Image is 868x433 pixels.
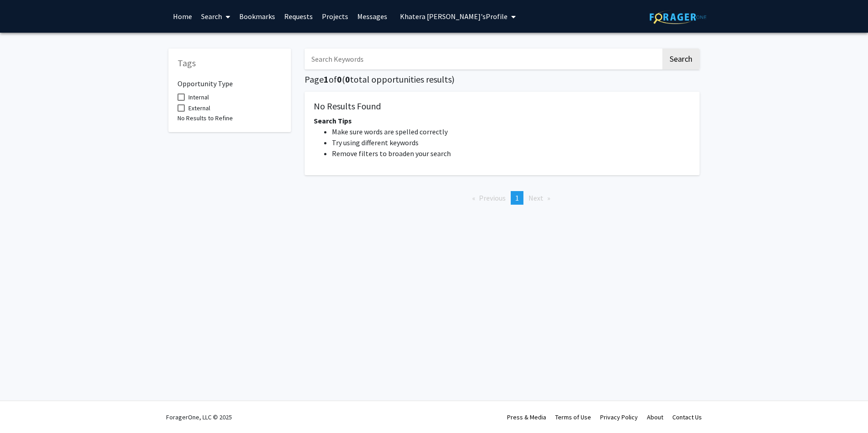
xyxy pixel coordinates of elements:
span: External [188,103,210,113]
h6: Opportunity Type [178,72,282,88]
a: Press & Media [507,413,546,421]
a: Home [168,0,197,32]
button: Search [662,49,700,69]
h5: Tags [178,58,282,69]
li: Make sure words are spelled correctly [332,126,690,137]
span: Previous [479,193,506,202]
span: Internal [188,92,209,103]
a: Search [197,0,235,32]
a: Messages [353,0,392,32]
a: About [647,413,663,421]
span: 0 [345,74,350,85]
a: Requests [280,0,317,32]
span: 1 [324,74,329,85]
span: No Results to Refine [178,114,233,122]
a: Privacy Policy [600,413,638,421]
span: 1 [515,193,519,202]
span: Khatera [PERSON_NAME]'s Profile [400,12,508,21]
input: Search Keywords [305,49,661,69]
a: Terms of Use [555,413,591,421]
a: Bookmarks [235,0,280,32]
li: Try using different keywords [332,137,690,148]
ul: Pagination [305,191,700,205]
a: Contact Us [672,413,702,421]
li: Remove filters to broaden your search [332,148,690,159]
span: Search Tips [314,116,352,125]
h5: Page of ( total opportunities results) [305,74,700,85]
div: ForagerOne, LLC © 2025 [166,401,232,433]
h5: No Results Found [314,101,690,112]
span: Next [528,193,543,202]
span: 0 [337,74,342,85]
img: ForagerOne Logo [650,10,706,24]
a: Projects [317,0,353,32]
